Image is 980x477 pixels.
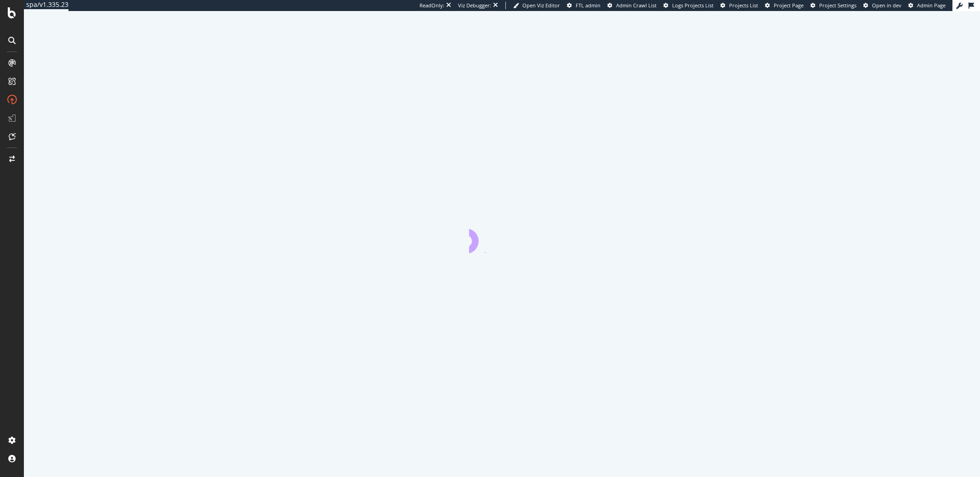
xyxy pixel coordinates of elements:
[872,2,901,9] span: Open in dev
[576,2,600,9] span: FTL admin
[607,2,657,9] a: Admin Crawl List
[729,2,758,9] span: Projects List
[774,2,804,9] span: Project Page
[616,2,657,9] span: Admin Crawl List
[810,2,856,9] a: Project Settings
[522,2,560,9] span: Open Viz Editor
[469,220,535,253] div: animation
[819,2,856,9] span: Project Settings
[765,2,804,9] a: Project Page
[917,2,946,9] span: Admin Page
[567,2,600,9] a: FTL admin
[513,2,560,9] a: Open Viz Editor
[419,2,444,9] div: ReadOnly:
[720,2,758,9] a: Projects List
[863,2,901,9] a: Open in dev
[908,2,946,9] a: Admin Page
[663,2,714,9] a: Logs Projects List
[458,2,491,9] div: Viz Debugger:
[672,2,714,9] span: Logs Projects List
